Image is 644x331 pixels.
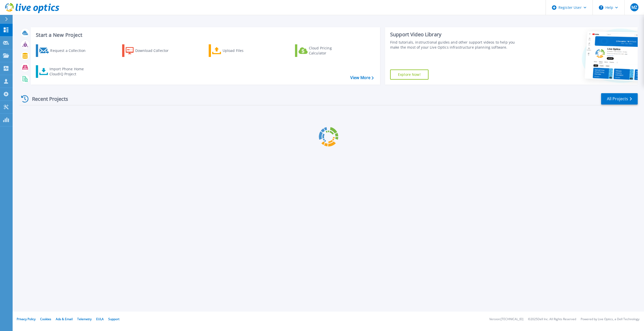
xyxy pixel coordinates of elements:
[223,46,263,56] div: Upload Files
[77,317,92,321] a: Telemetry
[19,93,75,105] div: Recent Projects
[390,31,521,38] div: Support Video Library
[601,93,638,105] a: All Projects
[581,318,639,321] li: Powered by Live Optics, a Dell Technology
[122,44,178,57] a: Download Collector
[56,317,73,321] a: Ads & Email
[528,318,576,321] li: © 2025 Dell Inc. All Rights Reserved
[50,46,91,56] div: Request a Collection
[631,5,637,9] span: MZ
[36,44,92,57] a: Request a Collection
[390,70,428,80] a: Explore Now!
[209,44,265,57] a: Upload Files
[309,46,349,56] div: Cloud Pricing Calculator
[36,32,373,38] h3: Start a New Project
[96,317,104,321] a: EULA
[108,317,119,321] a: Support
[40,317,51,321] a: Cookies
[489,318,523,321] li: Version: [TECHNICAL_ID]
[350,75,374,80] a: View More
[135,46,176,56] div: Download Collector
[49,67,89,77] div: Import Phone Home CloudIQ Project
[295,44,351,57] a: Cloud Pricing Calculator
[17,317,36,321] a: Privacy Policy
[390,40,521,50] div: Find tutorials, instructional guides and other support videos to help you make the most of your L...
